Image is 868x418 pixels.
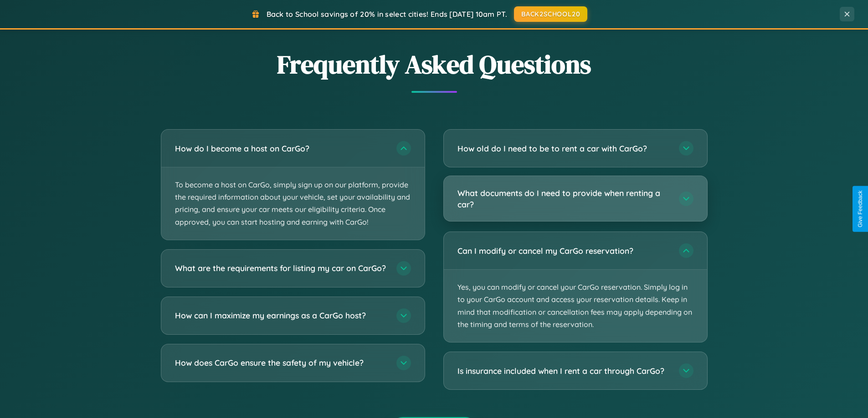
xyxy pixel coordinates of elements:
h3: Is insurance included when I rent a car through CarGo? [457,365,670,377]
h3: How do I become a host on CarGo? [175,143,387,154]
h3: How can I maximize my earnings as a CarGo host? [175,310,387,321]
h3: How old do I need to be to rent a car with CarGo? [457,143,670,154]
div: Give Feedback [857,191,863,227]
h3: What documents do I need to provide when renting a car? [457,187,670,210]
button: BACK2SCHOOL20 [514,6,587,22]
span: Back to School savings of 20% in select cities! Ends [DATE] 10am PT. [267,10,507,19]
p: Yes, you can modify or cancel your CarGo reservation. Simply log in to your CarGo account and acc... [444,270,707,342]
h2: Frequently Asked Questions [161,47,708,82]
h3: How does CarGo ensure the safety of my vehicle? [175,357,387,368]
h3: Can I modify or cancel my CarGo reservation? [457,245,670,257]
h3: What are the requirements for listing my car on CarGo? [175,262,387,274]
p: To become a host on CarGo, simply sign up on our platform, provide the required information about... [161,167,425,240]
